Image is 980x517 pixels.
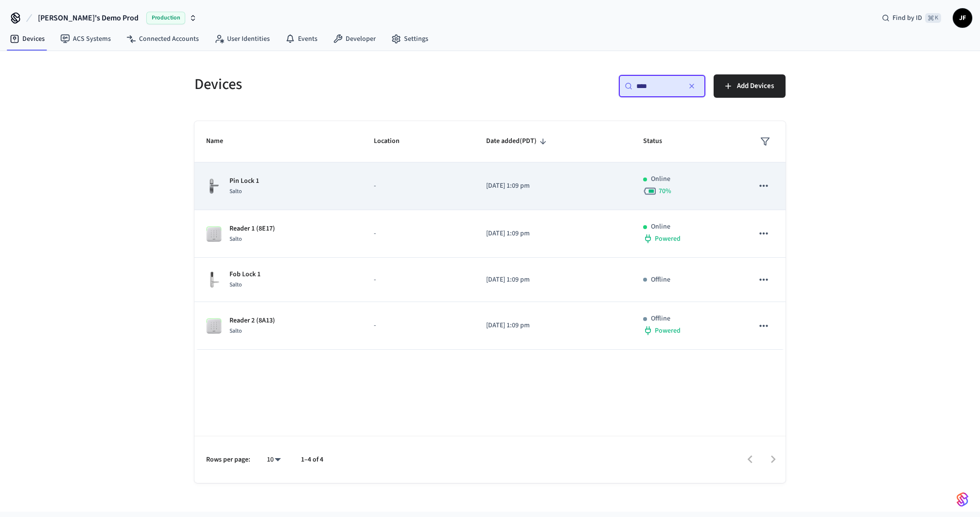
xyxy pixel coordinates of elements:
span: Date added(PDT) [486,134,549,149]
img: SeamLogoGradient.69752ec5.svg [957,492,968,507]
p: Offline [651,314,670,324]
p: Rows per page: [206,455,250,465]
p: - [374,181,463,191]
p: 1–4 of 4 [301,455,323,465]
img: salto_escutcheon_pin [206,178,222,195]
a: User Identities [207,30,278,48]
div: Find by ID⌘ K [874,9,949,27]
p: Offline [651,275,670,285]
span: Status [643,134,675,149]
span: Salto [229,281,242,289]
img: salto_wallreader_pin [206,318,222,334]
span: Find by ID [892,13,922,23]
span: Production [146,12,185,24]
a: Connected Accounts [119,30,207,48]
p: Reader 1 (8E17) [229,224,275,234]
h5: Devices [194,74,484,94]
div: 10 [262,453,285,467]
span: Powered [655,234,681,244]
span: Powered [655,326,681,336]
p: - [374,275,463,285]
span: Location [374,134,412,149]
p: Online [651,174,670,184]
span: Add Devices [737,80,774,92]
button: JF [953,8,972,28]
p: Reader 2 (8A13) [229,316,275,326]
img: salto_wallreader_pin [206,226,222,242]
span: Salto [229,327,242,335]
img: salto_escutcheon [206,271,222,288]
a: Devices [2,30,52,48]
p: [DATE] 1:09 pm [486,275,620,285]
button: Add Devices [714,74,786,98]
span: 70 % [659,186,671,196]
a: Events [278,30,325,48]
table: sticky table [194,121,786,350]
p: - [374,321,463,331]
span: JF [954,9,971,27]
a: Developer [325,30,384,48]
a: Settings [384,30,436,48]
p: Online [651,222,670,232]
a: ACS Systems [52,30,119,48]
p: Fob Lock 1 [229,269,261,280]
p: [DATE] 1:09 pm [486,321,620,331]
span: [PERSON_NAME]'s Demo Prod [38,12,139,24]
span: Salto [229,187,242,196]
span: Name [206,134,236,149]
p: Pin Lock 1 [229,176,259,186]
p: [DATE] 1:09 pm [486,181,620,191]
p: [DATE] 1:09 pm [486,229,620,239]
span: Salto [229,235,242,243]
span: ⌘ K [925,13,941,23]
p: - [374,229,463,239]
